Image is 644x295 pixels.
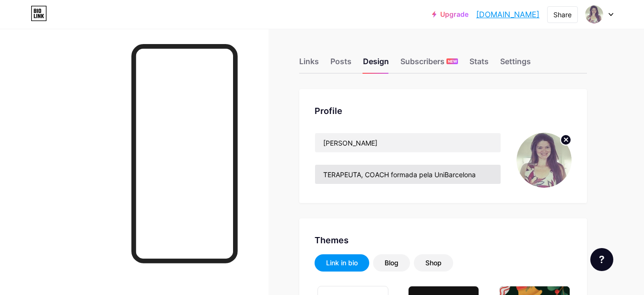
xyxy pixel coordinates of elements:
[425,258,442,268] div: Shop
[432,11,468,18] a: Upgrade
[315,133,501,152] input: Name
[553,10,572,20] div: Share
[469,56,489,73] div: Stats
[363,56,389,73] div: Design
[385,258,398,268] div: Blog
[315,234,572,247] div: Themes
[315,165,501,184] input: Bio
[448,58,457,64] span: NEW
[400,56,458,73] div: Subscribers
[330,56,351,73] div: Posts
[516,133,572,188] img: Ni Oliveira1
[476,9,539,20] a: [DOMAIN_NAME]
[500,56,531,73] div: Settings
[299,56,319,73] div: Links
[315,104,572,117] div: Profile
[326,258,358,268] div: Link in bio
[585,5,603,23] img: Ni Oliveira1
